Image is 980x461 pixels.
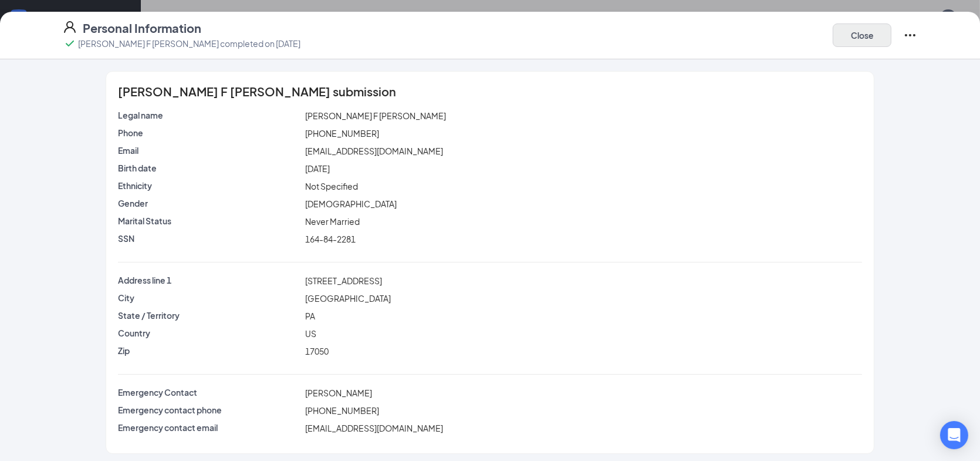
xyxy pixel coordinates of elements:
[118,292,300,304] p: City
[118,215,300,227] p: Marital Status
[83,20,201,36] h4: Personal Information
[78,38,300,49] p: [PERSON_NAME] F [PERSON_NAME] completed on [DATE]
[118,422,300,433] p: Emergency contact email
[118,197,300,209] p: Gender
[305,388,372,398] span: [PERSON_NAME]
[305,311,315,321] span: PA
[118,180,300,191] p: Ethnicity
[305,163,330,174] span: [DATE]
[940,421,968,449] div: Open Intercom Messenger
[118,233,300,244] p: SSN
[903,28,917,42] svg: Ellipses
[118,274,300,286] p: Address line 1
[118,327,300,339] p: Country
[305,198,397,209] span: [DEMOGRAPHIC_DATA]
[305,346,329,356] span: 17050
[305,275,382,286] span: [STREET_ADDRESS]
[305,234,356,244] span: 164-84-2281
[118,127,300,139] p: Phone
[305,328,316,339] span: US
[118,162,300,174] p: Birth date
[118,86,396,97] span: [PERSON_NAME] F [PERSON_NAME] submission
[118,109,300,121] p: Legal name
[305,293,391,304] span: [GEOGRAPHIC_DATA]
[833,23,891,47] button: Close
[118,386,300,398] p: Emergency Contact
[305,405,379,416] span: [PHONE_NUMBER]
[118,144,300,156] p: Email
[118,309,300,321] p: State / Territory
[305,423,443,433] span: [EMAIL_ADDRESS][DOMAIN_NAME]
[63,20,77,34] svg: User
[118,345,300,356] p: Zip
[305,110,446,121] span: [PERSON_NAME] F [PERSON_NAME]
[63,36,77,51] svg: Checkmark
[305,128,379,139] span: [PHONE_NUMBER]
[305,216,360,227] span: Never Married
[118,404,300,416] p: Emergency contact phone
[305,146,443,156] span: [EMAIL_ADDRESS][DOMAIN_NAME]
[305,181,358,191] span: Not Specified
